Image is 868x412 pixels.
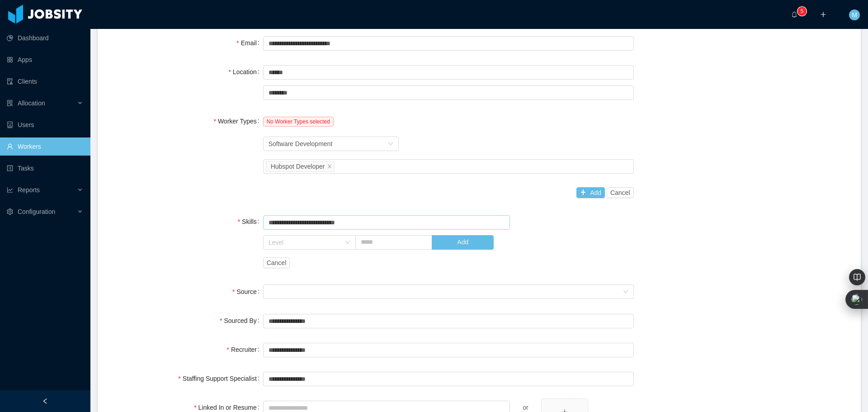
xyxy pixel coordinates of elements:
span: M [852,9,857,20]
button: Cancel [607,187,634,198]
label: Linked In or Resume [194,404,263,411]
input: Email [263,36,634,51]
label: Staffing Support Specialist [178,375,263,382]
label: Email [236,39,263,47]
label: Worker Types [213,118,263,125]
label: Recruiter [227,346,263,353]
li: Hubspot Developer [266,161,335,172]
a: icon: pie-chartDashboard [7,29,83,47]
i: icon: line-chart [7,187,13,193]
i: icon: bell [791,11,797,18]
div: Software Development [269,137,333,151]
a: icon: appstoreApps [7,51,83,69]
i: icon: solution [7,100,13,106]
span: Configuration [18,208,55,215]
i: icon: plus [820,11,826,18]
p: 5 [801,7,804,16]
a: icon: profileTasks [7,159,83,177]
div: Level [269,238,340,247]
label: Sourced By [220,317,263,324]
a: icon: userWorkers [7,137,83,156]
button: icon: plusAdd [576,187,605,198]
i: icon: down [388,141,393,147]
i: icon: setting [7,208,13,215]
a: icon: auditClients [7,72,83,90]
label: Location [228,68,263,76]
label: Source [232,288,263,295]
a: icon: robotUsers [7,116,83,134]
span: No Worker Types selected [263,117,334,127]
span: Allocation [18,99,45,107]
i: icon: down [345,240,350,246]
button: Cancel [263,257,290,268]
i: icon: close [327,164,332,169]
label: Skills [238,218,263,225]
sup: 5 [797,7,807,16]
div: Hubspot Developer [271,161,325,171]
span: Reports [18,186,40,194]
button: Add [432,235,494,250]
